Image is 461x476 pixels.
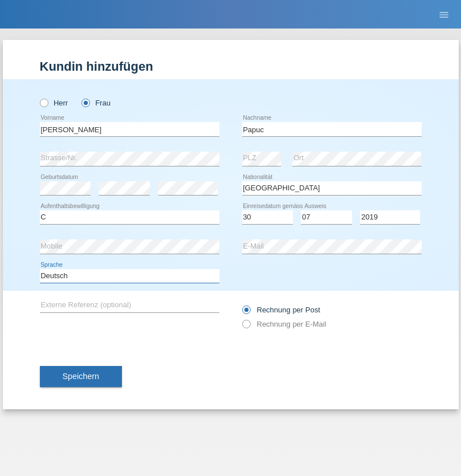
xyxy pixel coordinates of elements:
button: Speichern [40,366,122,388]
input: Frau [81,99,89,106]
label: Rechnung per Post [242,306,320,314]
span: Speichern [63,372,99,381]
label: Frau [81,99,111,107]
input: Rechnung per E-Mail [242,320,250,334]
input: Rechnung per Post [242,306,250,320]
label: Herr [40,99,68,107]
label: Rechnung per E-Mail [242,320,327,328]
input: Herr [40,99,47,106]
a: menu [433,11,455,18]
h1: Kundin hinzufügen [40,59,422,74]
i: menu [438,9,450,21]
